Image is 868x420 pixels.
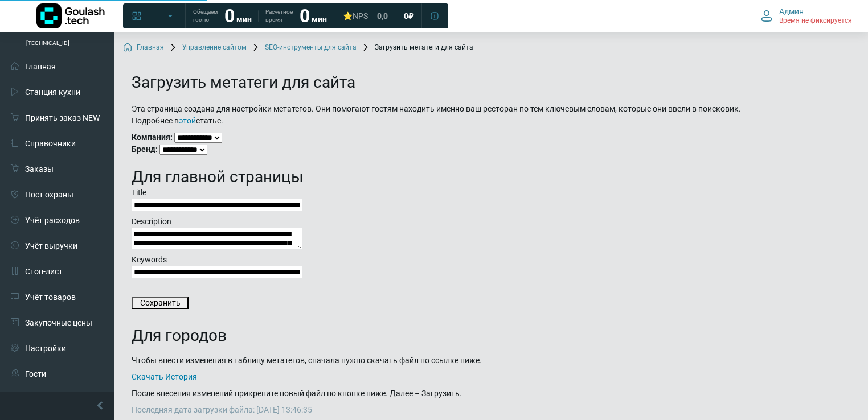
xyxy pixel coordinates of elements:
[251,43,357,52] a: SEO-инструменты для сайта
[132,404,850,416] div: Последняя дата загрузки файла: [DATE] 13:46:35
[779,6,804,17] span: Админ
[132,254,302,278] label: Keywords
[123,43,164,52] a: Главная
[132,73,850,92] h1: Загрузить метатеги для сайта
[132,266,302,278] input: Keywords
[408,11,414,21] span: ₽
[132,372,163,381] a: Скачать
[132,326,850,345] h2: Для городов
[404,11,408,21] span: 0
[132,199,302,211] input: Title
[300,5,310,27] strong: 0
[132,228,302,249] textarea: Description
[397,6,421,26] a: 0 ₽
[353,11,368,20] span: NPS
[132,216,302,249] label: Description
[312,15,327,24] span: мин
[265,8,293,24] span: Расчетное время
[336,6,395,26] a: ⭐NPS 0,0
[165,372,197,381] a: История
[132,388,850,400] div: После внесения изменений прикрепите новый файл по кнопке ниже. Далее – Загрузить.
[132,103,850,155] div: Эта страница создана для настройки метатегов. Они помогают гостям находить именно ваш ресторан по...
[179,116,196,125] a: этой
[779,17,852,26] span: Время не фиксируется
[132,145,158,154] b: Бренд:
[132,297,189,309] button: Сохранить
[224,5,235,27] strong: 0
[343,11,368,21] div: ⭐
[132,167,850,187] h2: Для главной страницы
[361,43,473,52] span: Загрузить метатеги для сайта
[236,15,252,24] span: мин
[754,4,859,28] button: Админ Время не фиксируется
[169,43,247,52] a: Управление сайтом
[193,8,218,24] span: Обещаем гостю
[132,187,302,211] label: Title
[132,133,173,142] b: Компания:
[36,3,105,28] img: Логотип компании Goulash.tech
[132,355,850,367] div: Чтобы внести изменения в таблицу метатегов, сначала нужно скачать файл по ссылке ниже.
[186,6,334,26] a: Обещаем гостю 0 мин Расчетное время 0 мин
[377,11,388,21] span: 0,0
